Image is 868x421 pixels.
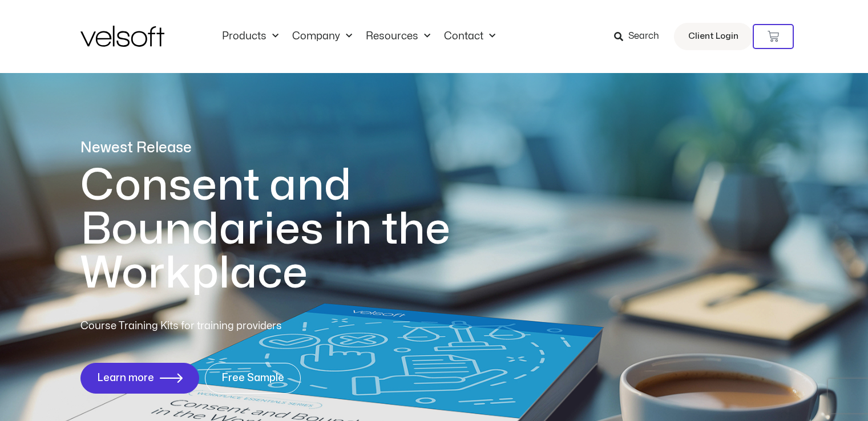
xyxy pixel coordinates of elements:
a: Client Login [674,23,753,50]
a: CompanyMenu Toggle [285,30,359,43]
a: Free Sample [205,363,301,394]
a: ProductsMenu Toggle [215,30,285,43]
nav: Menu [215,30,502,43]
img: Velsoft Training Materials [80,26,164,47]
p: Newest Release [80,138,497,158]
span: Free Sample [221,373,284,384]
span: Client Login [688,29,738,44]
span: Search [628,29,659,44]
a: ContactMenu Toggle [437,30,502,43]
a: Search [614,27,667,46]
a: ResourcesMenu Toggle [359,30,437,43]
p: Course Training Kits for training providers [80,318,365,334]
h1: Consent and Boundaries in the Workplace [80,164,497,295]
span: Learn more [97,373,154,384]
a: Learn more [80,363,199,394]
